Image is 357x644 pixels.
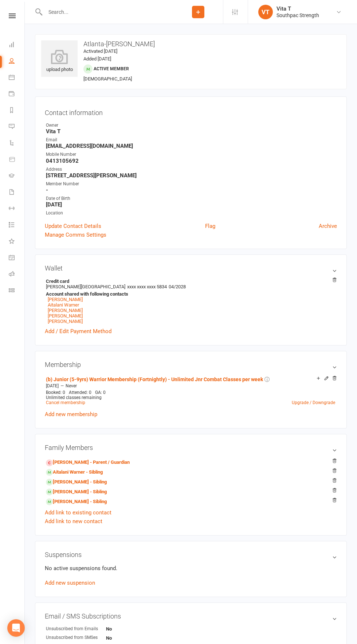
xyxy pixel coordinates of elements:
[46,625,106,632] div: Unsubscribed from Emails
[46,181,337,187] div: Member Number
[45,551,337,558] h3: Suspensions
[46,383,59,388] span: [DATE]
[9,37,25,54] a: Dashboard
[46,158,337,164] strong: 0413105692
[9,283,25,299] a: Class kiosk mode
[46,137,337,143] div: Email
[45,222,101,230] a: Update Contact Details
[95,390,106,395] span: GA: 0
[48,313,83,319] a: [PERSON_NAME]
[9,103,25,119] a: Reports
[46,201,337,208] strong: [DATE]
[45,517,102,526] a: Add link to new contact
[127,284,167,289] span: xxxx xxxx xxxx 5834
[69,390,91,395] span: Attended: 0
[83,76,132,82] span: [DEMOGRAPHIC_DATA]
[46,469,103,476] a: Aitalani Warner - Sibling
[292,400,335,405] a: Upgrade / Downgrade
[7,619,25,637] div: Open Intercom Messenger
[9,234,25,250] a: What's New
[46,376,263,382] a: (b) Junior (5-9yrs) Warrior Membership (Fortnightly) - Unlimited Jnr Combat Classes per week
[46,195,337,202] div: Date of Birth
[45,264,337,272] h3: Wallet
[46,151,337,158] div: Mobile Number
[48,302,79,308] a: Aitalani Warner
[46,210,337,217] div: Location
[46,395,102,400] span: Unlimited classes remaining
[48,308,83,313] a: [PERSON_NAME]
[319,222,337,230] a: Archive
[106,635,112,641] strong: No
[45,580,95,586] a: Add new suspension
[45,361,337,368] h3: Membership
[41,50,78,74] div: upload photo
[45,564,337,573] p: No active suspensions found.
[46,128,337,135] strong: Vita T
[46,390,65,395] span: Booked: 0
[46,634,106,641] div: Unsubscribed from SMSes
[41,40,341,48] h3: Atlanta-[PERSON_NAME]
[45,106,337,116] h3: Contact information
[94,66,129,71] span: Active member
[46,459,130,466] a: [PERSON_NAME] - Parent / Guardian
[46,400,85,405] a: Cancel membership
[48,297,83,302] a: [PERSON_NAME]
[46,122,337,129] div: Owner
[169,284,186,289] span: 04/2028
[45,508,111,517] a: Add link to existing contact
[48,319,83,324] a: [PERSON_NAME]
[46,478,107,486] a: [PERSON_NAME] - Sibling
[9,250,25,266] a: General attendance kiosk mode
[46,172,337,179] strong: [STREET_ADDRESS][PERSON_NAME]
[45,612,337,620] h3: Email / SMS Subscriptions
[45,444,337,451] h3: Family Members
[9,70,25,86] a: Calendar
[45,230,106,239] a: Manage Comms Settings
[9,266,25,283] a: Roll call kiosk mode
[45,277,337,325] li: [PERSON_NAME][GEOGRAPHIC_DATA]
[9,152,25,168] a: Product Sales
[106,626,112,632] strong: No
[46,166,337,173] div: Address
[46,278,333,284] strong: Credit card
[83,48,117,54] time: Activated [DATE]
[83,56,111,62] time: Added [DATE]
[44,383,337,389] div: —
[43,7,173,17] input: Search...
[45,411,97,418] a: Add new membership
[276,5,319,12] div: Vita T
[46,291,333,297] strong: Account shared with following contacts
[46,488,107,496] a: [PERSON_NAME] - Sibling
[276,12,319,19] div: Southpac Strength
[66,383,77,388] span: Never
[46,498,107,506] a: [PERSON_NAME] - Sibling
[46,187,337,193] strong: -
[45,327,111,336] a: Add / Edit Payment Method
[9,54,25,70] a: People
[9,86,25,103] a: Payments
[258,5,273,19] div: VT
[205,222,215,230] a: Flag
[46,143,337,149] strong: [EMAIL_ADDRESS][DOMAIN_NAME]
